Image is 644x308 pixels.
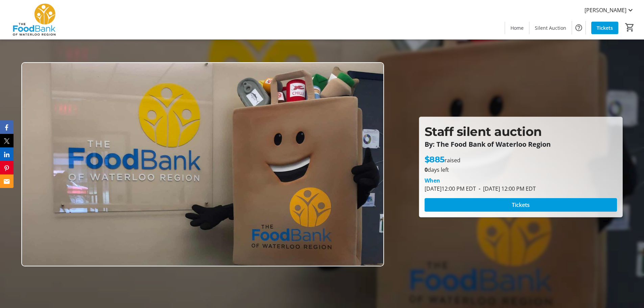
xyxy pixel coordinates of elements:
[21,62,384,266] img: Campaign CTA Media Photo
[476,185,536,192] span: [DATE] 12:00 PM EDT
[476,185,483,192] span: -
[510,24,524,31] span: Home
[425,155,445,164] span: $885
[4,3,64,37] img: The Food Bank of Waterloo Region's Logo
[425,124,542,139] span: Staff silent auction
[425,166,617,174] p: days left
[624,21,636,33] button: Cart
[425,198,617,212] button: Tickets
[585,6,626,14] span: [PERSON_NAME]
[535,24,566,31] span: Silent Auction
[425,176,440,185] div: When
[597,24,613,31] span: Tickets
[591,22,618,34] a: Tickets
[425,153,460,166] p: raised
[529,22,572,34] a: Silent Auction
[425,141,617,148] p: By: The Food Bank of Waterloo Region
[425,185,476,192] span: [DATE] 12:00 PM EDT
[425,166,428,173] span: 0
[572,21,586,34] button: Help
[512,201,530,209] span: Tickets
[505,22,529,34] a: Home
[579,5,640,16] button: [PERSON_NAME]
